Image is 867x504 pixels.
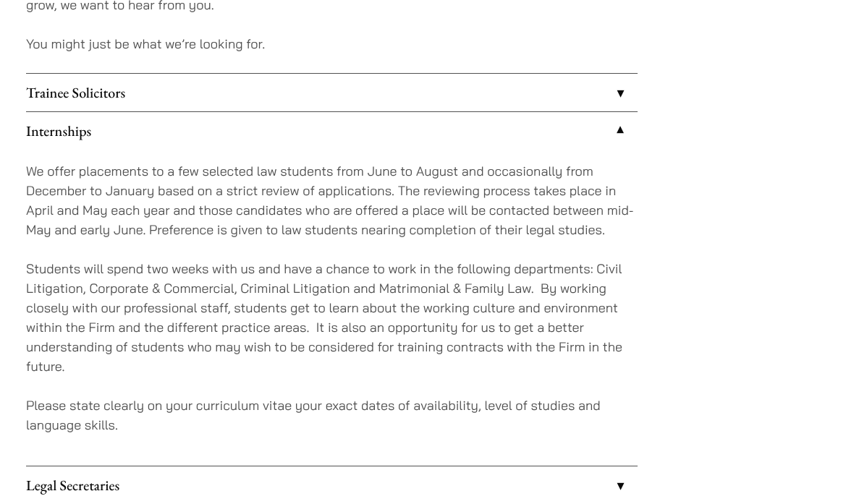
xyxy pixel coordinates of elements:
a: Internships [26,112,638,150]
div: Internships [26,150,638,466]
a: Trainee Solicitors [26,74,638,111]
a: Legal Secretaries [26,466,638,504]
p: We offer placements to a few selected law students from June to August and occasionally from Dece... [26,161,638,239]
p: Please state clearly on your curriculum vitae your exact dates of availability, level of studies ... [26,396,638,435]
p: You might just be what we’re looking for. [26,34,638,54]
p: Students will spend two weeks with us and have a chance to work in the following departments: Civ... [26,259,638,376]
